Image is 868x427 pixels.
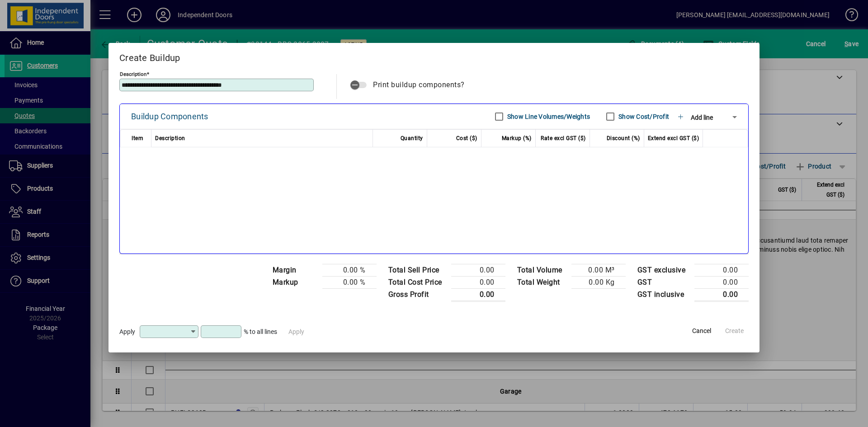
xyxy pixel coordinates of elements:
[451,288,505,301] td: 0.00
[451,276,505,288] td: 0.00
[648,133,699,144] span: Extend excl GST ($)
[322,264,377,276] td: 0.00 %
[633,288,695,301] td: GST inclusive
[119,328,135,335] span: Apply
[571,276,626,288] td: 0.00 Kg
[268,276,322,288] td: Markup
[384,288,451,301] td: Gross Profit
[502,133,532,144] span: Markup (%)
[268,264,322,276] td: Margin
[720,323,749,339] button: Create
[131,109,208,124] div: Buildup Components
[132,133,143,144] span: Item
[541,133,586,144] span: Rate excl GST ($)
[617,112,669,121] label: Show Cost/Profit
[694,264,749,276] td: 0.00
[456,133,477,144] span: Cost ($)
[401,133,423,144] span: Quantity
[694,288,749,301] td: 0.00
[108,43,759,69] h2: Create Buildup
[155,133,185,144] span: Description
[691,114,713,121] span: Add line
[373,80,465,89] span: Print buildup components?
[513,264,571,276] td: Total Volume
[692,326,711,336] span: Cancel
[451,264,505,276] td: 0.00
[633,276,695,288] td: GST
[607,133,640,144] span: Discount (%)
[687,323,716,339] button: Cancel
[694,276,749,288] td: 0.00
[633,264,695,276] td: GST exclusive
[120,70,146,77] mat-label: Description
[322,276,377,288] td: 0.00 %
[513,276,571,288] td: Total Weight
[384,264,451,276] td: Total Sell Price
[571,264,626,276] td: 0.00 M³
[505,112,590,121] label: Show Line Volumes/Weights
[384,276,451,288] td: Total Cost Price
[725,326,744,336] span: Create
[244,328,277,335] span: % to all lines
